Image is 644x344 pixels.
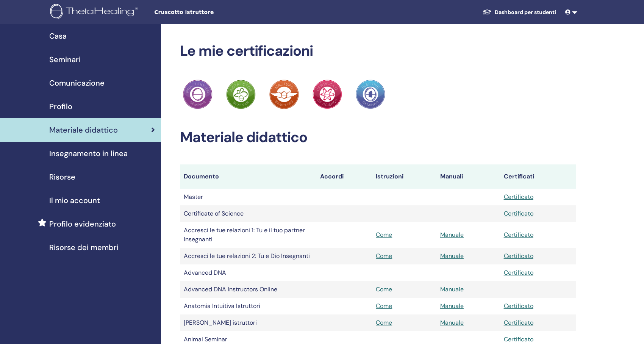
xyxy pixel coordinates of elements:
h2: Materiale didattico [180,129,576,146]
h2: Le mie certificazioni [180,42,576,60]
span: Profilo [49,101,72,112]
img: Practitioner [226,80,256,109]
img: Practitioner [269,80,299,109]
a: Come [376,231,392,239]
a: Manuale [440,252,464,260]
img: Practitioner [356,80,385,109]
td: Advanced DNA Instructors Online [180,281,316,298]
td: [PERSON_NAME] istruttori [180,314,316,331]
th: Istruzioni [372,164,436,189]
td: Accresci le tue relazioni 2: Tu e Dio Insegnanti [180,248,316,264]
a: Come [376,285,392,293]
a: Certificato [504,269,533,277]
th: Accordi [316,164,372,189]
img: Practitioner [313,80,342,109]
th: Manuali [436,164,500,189]
a: Certificato [504,319,533,327]
a: Certificato [504,335,533,343]
a: Certificato [504,252,533,260]
a: Come [376,302,392,310]
img: graduation-cap-white.svg [483,9,492,15]
span: Seminari [49,54,81,65]
span: Cruscotto istruttore [154,8,268,16]
td: Accresci le tue relazioni 1: Tu e il tuo partner Insegnanti [180,222,316,248]
span: Risorse [49,171,75,183]
a: Come [376,252,392,260]
span: Comunicazione [49,77,105,89]
a: Manuale [440,285,464,293]
span: Risorse dei membri [49,242,119,253]
td: Master [180,189,316,205]
span: Casa [49,30,67,42]
td: Advanced DNA [180,264,316,281]
a: Manuale [440,319,464,327]
td: Certificate of Science [180,205,316,222]
span: Materiale didattico [49,124,118,136]
span: Profilo evidenziato [49,218,116,230]
span: Insegnamento in linea [49,148,128,159]
a: Certificato [504,210,533,217]
img: Practitioner [183,80,213,109]
a: Manuale [440,302,464,310]
td: Anatomia Intuitiva Istruttori [180,298,316,314]
a: Certificato [504,193,533,201]
a: Manuale [440,231,464,239]
a: Come [376,319,392,327]
th: Certificati [500,164,576,189]
a: Dashboard per studenti [477,5,562,19]
img: logo.png [50,4,141,21]
span: Il mio account [49,195,100,206]
th: Documento [180,164,316,189]
a: Certificato [504,302,533,310]
a: Certificato [504,231,533,239]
